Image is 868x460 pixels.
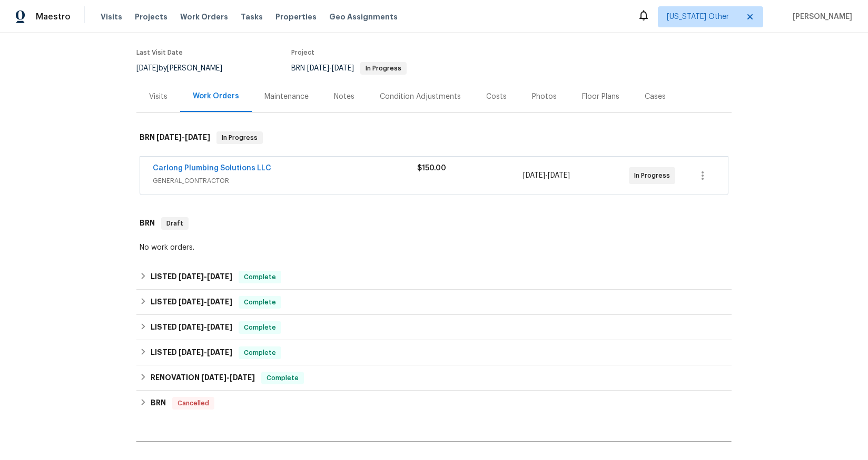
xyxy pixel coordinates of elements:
span: Visits [101,12,122,22]
span: [DATE] [185,134,210,141]
div: No work orders. [140,242,728,253]
span: [DATE] [307,65,329,72]
span: Tasks [241,13,263,21]
span: - [201,374,255,381]
span: [DATE] [207,273,232,280]
span: Last Visit Date [136,49,183,56]
div: Floor Plans [582,91,619,102]
span: [DATE] [179,323,204,331]
span: Geo Assignments [329,12,398,22]
span: - [179,349,232,356]
div: Cases [645,91,666,102]
span: - [179,298,232,305]
span: - [307,65,354,72]
span: Complete [240,322,280,333]
span: - [523,170,570,181]
h6: RENOVATION [151,372,255,384]
span: In Progress [361,65,406,71]
span: Maestro [36,12,71,22]
span: Complete [240,297,280,308]
span: Project [291,49,314,56]
div: Photos [532,91,557,102]
span: [DATE] [332,65,354,72]
span: GENERAL_CONTRACTOR [153,176,417,186]
span: [DATE] [179,349,204,356]
span: Work Orders [180,12,228,22]
span: [DATE] [156,134,182,141]
span: - [179,323,232,331]
div: Notes [334,91,354,102]
span: [DATE] [207,298,232,305]
div: Costs [486,91,507,102]
a: Carlong Plumbing Solutions LLC [153,165,271,172]
div: Work Orders [193,91,239,101]
span: Projects [135,12,167,22]
span: [DATE] [207,349,232,356]
span: [DATE] [230,374,255,381]
span: [DATE] [523,172,545,179]
span: In Progress [634,170,674,181]
span: [DATE] [136,65,159,72]
div: BRN Draft [136,207,732,240]
span: $150.00 [417,165,446,172]
h6: LISTED [151,321,232,334]
span: [DATE] [548,172,570,179]
span: Properties [275,12,317,22]
span: - [156,134,210,141]
div: BRN [DATE]-[DATE]In Progress [136,121,732,155]
span: [DATE] [201,374,226,381]
div: LISTED [DATE]-[DATE]Complete [136,290,732,315]
h6: LISTED [151,296,232,309]
h6: LISTED [151,346,232,359]
span: Draft [162,218,188,229]
span: Cancelled [173,398,213,408]
div: Visits [149,91,167,102]
div: BRN Cancelled [136,391,732,416]
span: [DATE] [207,323,232,331]
span: [DATE] [179,273,204,280]
span: - [179,273,232,280]
h6: BRN [140,131,210,144]
div: Condition Adjustments [380,91,461,102]
div: by [PERSON_NAME] [136,62,235,75]
div: RENOVATION [DATE]-[DATE]Complete [136,365,732,391]
h6: LISTED [151,271,232,283]
div: LISTED [DATE]-[DATE]Complete [136,264,732,290]
span: [US_STATE] Other [667,12,739,22]
h6: BRN [140,217,155,230]
div: LISTED [DATE]-[DATE]Complete [136,340,732,365]
div: LISTED [DATE]-[DATE]Complete [136,315,732,340]
div: Maintenance [264,91,309,102]
span: [PERSON_NAME] [788,12,852,22]
span: Complete [262,373,303,383]
h6: BRN [151,397,166,410]
span: In Progress [218,132,262,143]
span: Complete [240,272,280,282]
span: [DATE] [179,298,204,305]
span: Complete [240,347,280,358]
span: BRN [291,65,407,72]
